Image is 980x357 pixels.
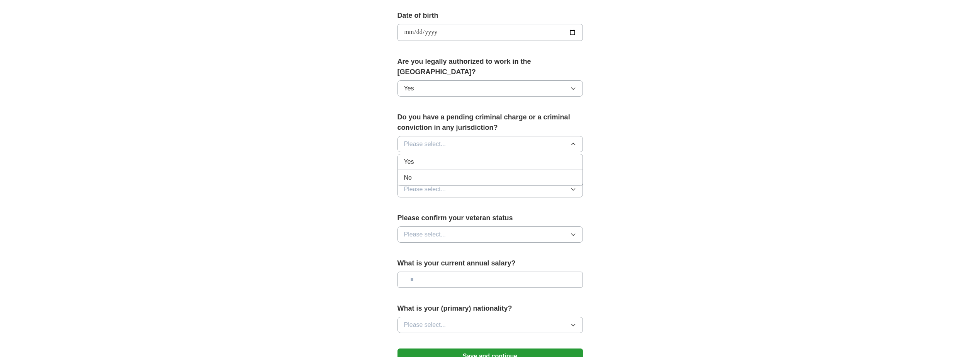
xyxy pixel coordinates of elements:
span: Please select... [404,185,446,194]
span: Please select... [404,230,446,239]
span: Yes [404,84,414,93]
button: Please select... [397,317,583,333]
span: Please select... [404,139,446,149]
label: Date of birth [397,10,583,21]
button: Please select... [397,136,583,152]
button: Please select... [397,226,583,243]
label: Please confirm your veteran status [397,213,583,223]
label: What is your current annual salary? [397,258,583,269]
label: Are you legally authorized to work in the [GEOGRAPHIC_DATA]? [397,56,583,77]
span: Please select... [404,320,446,330]
label: What is your (primary) nationality? [397,303,583,314]
button: Please select... [397,181,583,197]
label: Do you have a pending criminal charge or a criminal conviction in any jurisdiction? [397,112,583,133]
span: Yes [404,157,414,167]
span: No [404,173,412,182]
button: Yes [397,80,583,97]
